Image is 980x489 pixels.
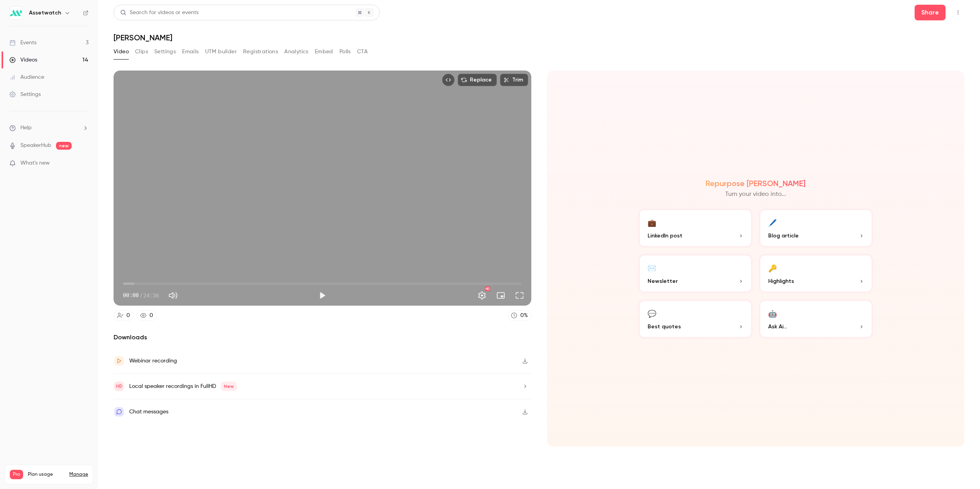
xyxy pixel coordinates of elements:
div: ✉️ [648,262,656,274]
h1: [PERSON_NAME] [114,33,964,42]
button: UTM builder [205,45,237,58]
div: 💬 [648,307,656,319]
button: Mute [165,288,181,303]
a: 0 [114,310,134,321]
span: New [221,382,237,391]
button: Replace [458,74,497,86]
button: Play [314,288,330,303]
a: Manage [69,471,88,478]
button: 💼LinkedIn post [638,208,753,248]
span: 00:00 [123,291,139,299]
button: CTA [357,45,368,58]
div: Webinar recording [129,356,177,366]
button: Settings [474,288,490,303]
div: Search for videos or events [120,9,199,17]
div: Chat messages [129,407,168,417]
span: / [139,291,143,299]
span: Highlights [768,277,794,285]
button: Registrations [243,45,278,58]
div: 0 [150,312,153,320]
button: Emails [182,45,199,58]
button: Full screen [512,288,527,303]
button: 💬Best quotes [638,299,753,339]
span: Best quotes [648,322,681,331]
button: Share [915,5,946,20]
div: 💼 [648,216,656,228]
a: 0 [137,310,157,321]
span: Pro [10,470,23,479]
button: Clips [135,45,148,58]
button: Embed [315,45,333,58]
span: What's new [20,159,50,167]
button: Video [114,45,129,58]
div: 🤖 [768,307,777,319]
div: HD [485,286,490,291]
h6: Assetwatch [29,9,61,17]
p: Turn your video into... [725,190,786,199]
button: Settings [154,45,176,58]
span: new [56,142,72,150]
span: Plan usage [28,471,65,478]
button: Turn on miniplayer [493,288,509,303]
span: 24:36 [143,291,159,299]
div: 00:00 [123,291,159,299]
button: Trim [500,74,528,86]
span: LinkedIn post [648,232,682,240]
li: help-dropdown-opener [9,124,88,132]
span: Blog article [768,232,799,240]
button: 🤖Ask Ai... [759,299,873,339]
div: Settings [9,91,41,98]
h2: Repurpose [PERSON_NAME] [706,179,805,188]
a: SpeakerHub [20,141,51,150]
div: 0 % [520,312,528,320]
span: Help [20,124,32,132]
div: Local speaker recordings in FullHD [129,382,237,391]
div: 0 [126,312,130,320]
button: Analytics [284,45,309,58]
button: 🖊️Blog article [759,208,873,248]
button: Polls [339,45,351,58]
button: Top Bar Actions [952,6,964,19]
div: Events [9,39,36,47]
a: 0% [507,310,531,321]
div: 🔑 [768,262,777,274]
button: Embed video [442,74,455,86]
span: Newsletter [648,277,678,285]
span: Ask Ai... [768,322,787,331]
img: Assetwatch [10,7,22,19]
div: Videos [9,56,37,64]
button: 🔑Highlights [759,254,873,293]
button: ✉️Newsletter [638,254,753,293]
iframe: Noticeable Trigger [79,160,88,167]
div: Audience [9,73,44,81]
div: 🖊️ [768,216,777,228]
h2: Downloads [114,333,531,342]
